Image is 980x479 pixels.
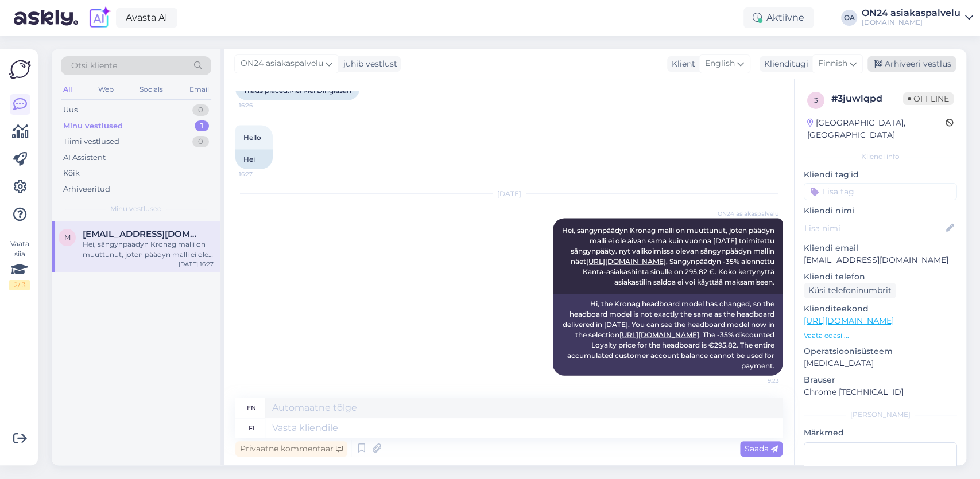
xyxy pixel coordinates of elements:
[71,60,117,72] span: Otsi kliente
[9,59,31,80] img: Askly Logo
[195,120,209,132] div: 1
[743,7,814,28] div: Aktiivne
[63,168,80,179] div: Kõik
[804,151,957,162] div: Kliendi info
[239,169,282,178] span: 16:27
[862,18,960,27] div: [DOMAIN_NAME]
[804,254,957,266] p: [EMAIL_ADDRESS][DOMAIN_NAME]
[63,136,119,147] div: Tiimi vestlused
[745,443,778,454] span: Saada
[87,6,111,30] img: explore-ai
[9,280,30,290] div: 2 / 3
[192,104,209,116] div: 0
[63,120,123,132] div: Minu vestlused
[187,82,211,97] div: Email
[63,184,110,195] div: Arhiveeritud
[553,294,783,375] div: Hi, the Kronag headboard model has changed, so the headboard model is not exactly the same as the...
[804,410,957,420] div: [PERSON_NAME]
[804,183,957,200] input: Lisa tag
[619,330,699,338] a: [URL][DOMAIN_NAME]
[243,133,261,141] span: Hello
[705,57,735,70] span: English
[804,222,944,235] input: Lisa nimi
[241,57,323,70] span: ON24 asiakaspalvelu
[137,82,165,97] div: Socials
[867,56,956,72] div: Arhiveeri vestlus
[96,82,116,97] div: Web
[841,10,857,26] div: OA
[804,316,894,326] a: [URL][DOMAIN_NAME]
[9,239,30,290] div: Vaata siia
[804,242,957,254] p: Kliendi email
[235,188,783,198] div: [DATE]
[804,169,957,181] p: Kliendi tag'id
[804,330,957,341] p: Vaata edasi ...
[862,9,960,18] div: ON24 asiakaspalvelu
[804,345,957,357] p: Operatsioonisüsteem
[736,376,779,384] span: 9:23
[235,441,347,457] div: Privaatne kommentaar
[339,58,397,70] div: juhib vestlust
[83,239,214,260] div: Hei, sängynpäädyn Kronag malli on muuttunut, joten päädyn malli ei ole aivan sama kuin vuonna [DA...
[249,418,254,438] div: fi
[64,233,71,242] span: m
[63,104,78,116] div: Uus
[804,283,896,298] div: Küsi telefoninumbrit
[760,58,808,70] div: Klienditugi
[718,209,779,217] span: ON24 asiakaspalvelu
[804,271,957,283] p: Kliendi telefon
[903,92,954,105] span: Offline
[804,386,957,398] p: Chrome [TECHNICAL_ID]
[804,374,957,386] p: Brauser
[804,205,957,217] p: Kliendi nimi
[83,229,202,239] span: may.dinglasan31@gmail.com
[116,8,177,28] a: Avasta AI
[239,100,282,109] span: 16:26
[110,204,162,214] span: Minu vestlused
[667,58,695,70] div: Klient
[818,57,847,70] span: Finnish
[586,256,666,265] a: [URL][DOMAIN_NAME]
[804,427,957,439] p: Märkmed
[179,260,214,268] div: [DATE] 16:27
[192,136,209,147] div: 0
[247,398,256,418] div: en
[562,225,776,286] span: Hei, sängynpäädyn Kronag malli on muuttunut, joten päädyn malli ei ole aivan sama kuin vuonna [DA...
[804,303,957,315] p: Klienditeekond
[862,9,973,27] a: ON24 asiakaspalvelu[DOMAIN_NAME]
[63,152,106,163] div: AI Assistent
[804,357,957,369] p: [MEDICAL_DATA]
[814,96,818,104] span: 3
[61,82,74,97] div: All
[831,92,903,106] div: # 3juwlqpd
[235,149,273,169] div: Hei
[807,117,946,141] div: [GEOGRAPHIC_DATA], [GEOGRAPHIC_DATA]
